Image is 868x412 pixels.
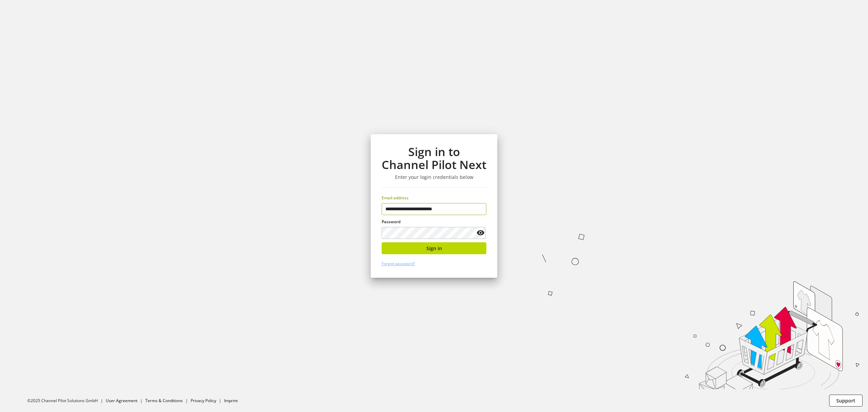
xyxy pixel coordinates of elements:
[382,242,486,254] button: Sign in
[224,398,238,403] a: Imprint
[382,219,400,225] span: Password
[191,398,216,403] a: Privacy Policy
[106,398,137,403] a: User Agreement
[426,245,442,252] span: Sign in
[382,145,486,171] h1: Sign in to Channel Pilot Next
[145,398,183,403] a: Terms & Conditions
[382,174,486,180] h3: Enter your login credentials below
[382,261,415,266] a: Forgot password?
[836,397,855,404] span: Support
[27,398,106,404] li: ©2025 Channel Pilot Solutions GmbH
[829,395,863,407] button: Support
[382,195,409,201] span: Email address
